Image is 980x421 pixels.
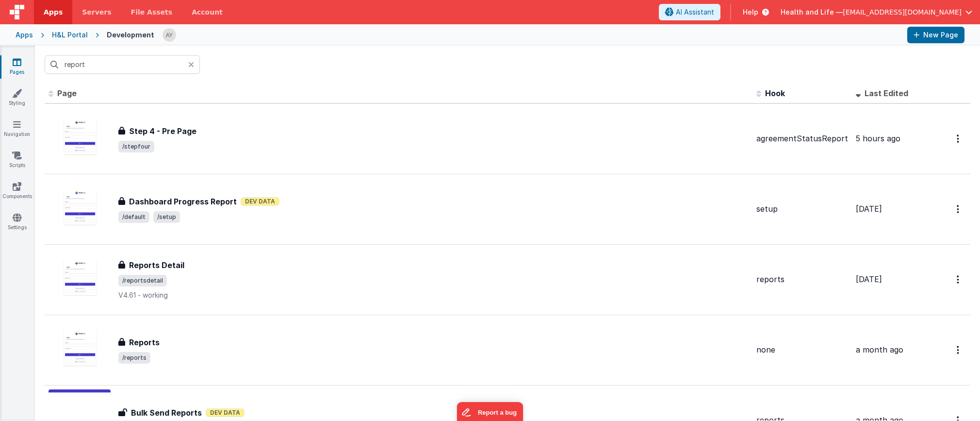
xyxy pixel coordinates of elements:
div: H&L Portal [52,30,88,40]
span: Dev Data [241,197,279,206]
h3: Step 4 - Pre Page [129,125,196,137]
button: Options [951,340,966,360]
h3: Bulk Send Reports [131,407,202,419]
span: /reports [118,352,150,364]
span: /stepfour [118,141,154,152]
span: Servers [82,7,111,17]
span: Page [57,88,77,98]
button: New Page [907,27,964,43]
img: 14202422f6480247bff2986d20d04001 [163,28,176,42]
span: [DATE] [856,204,882,214]
span: Hook [765,88,785,98]
span: /setup [153,211,180,223]
button: Health and Life — [EMAIL_ADDRESS][DOMAIN_NAME] [781,7,972,17]
div: Development [107,30,154,40]
div: agreementStatusReport [756,133,848,144]
span: Health and Life — [781,7,843,17]
span: /default [118,211,149,223]
div: reports [756,274,848,285]
button: Options [951,269,966,289]
button: Options [951,199,966,219]
span: /reportsdetail [118,275,167,286]
div: none [756,344,848,355]
span: Dev Data [206,408,245,417]
span: AI Assistant [676,7,714,17]
p: V4.61 - working [118,290,749,300]
button: Options [951,129,966,149]
span: a month ago [856,345,903,354]
h3: Reports [129,337,160,348]
div: Apps [16,30,33,40]
span: [EMAIL_ADDRESS][DOMAIN_NAME] [843,7,962,17]
h3: Dashboard Progress Report [129,196,237,207]
h3: Reports Detail [129,259,184,271]
span: Last Edited [865,88,908,98]
span: File Assets [131,7,173,17]
div: setup [756,203,848,215]
button: AI Assistant [659,4,720,20]
span: 5 hours ago [856,134,900,143]
span: Apps [44,7,63,17]
span: [DATE] [856,274,882,284]
input: Search pages, id's ... [45,55,200,74]
span: Help [743,7,758,17]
